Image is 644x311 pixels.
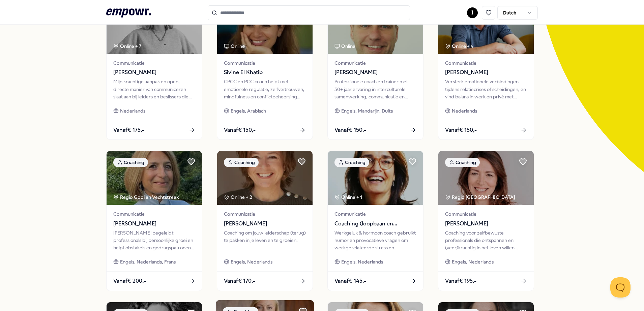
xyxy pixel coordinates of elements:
[113,210,195,218] span: Communicatie
[224,193,252,201] div: Online + 2
[445,68,527,77] span: [PERSON_NAME]
[334,219,416,228] span: Coaching (loopbaan en werkgeluk)
[106,151,202,291] a: package imageCoachingRegio Gooi en Vechtstreek Communicatie[PERSON_NAME][PERSON_NAME] begeleidt p...
[334,210,416,218] span: Communicatie
[231,258,272,266] span: Engels, Nederlands
[224,68,306,77] span: Sivine El Khatib
[224,126,256,134] span: Vanaf € 150,-
[445,42,473,50] div: Online + 4
[334,158,369,167] div: Coaching
[120,107,145,115] span: Nederlands
[113,158,148,167] div: Coaching
[217,151,313,291] a: package imageCoachingOnline + 2Communicatie[PERSON_NAME]Coaching om jouw leiderschap (terug) te p...
[224,158,259,167] div: Coaching
[334,277,366,285] span: Vanaf € 145,-
[334,193,362,201] div: Online + 1
[113,193,180,201] div: Regio Gooi en Vechtstreek
[445,229,527,252] div: Coaching voor zelfbewuste professionals die ontspannen en (veer)krachtig in het leven willen staan.
[334,42,355,50] div: Online
[328,151,423,205] img: package image
[224,59,306,67] span: Communicatie
[113,219,195,228] span: [PERSON_NAME]
[113,229,195,252] div: [PERSON_NAME] begeleidt professionals bij persoonlijke groei en helpt obstakels en gedragspatrone...
[341,258,383,266] span: Engels, Nederlands
[334,126,366,134] span: Vanaf € 150,-
[445,193,516,201] div: Regio [GEOGRAPHIC_DATA]
[107,151,202,205] img: package image
[113,68,195,77] span: [PERSON_NAME]
[334,59,416,67] span: Communicatie
[438,151,534,205] img: package image
[113,42,141,50] div: Online + 7
[610,277,631,298] iframe: Help Scout Beacon - Open
[113,126,144,134] span: Vanaf € 175,-
[445,210,527,218] span: Communicatie
[452,258,494,266] span: Engels, Nederlands
[445,126,477,134] span: Vanaf € 150,-
[113,277,146,285] span: Vanaf € 200,-
[438,151,534,291] a: package imageCoachingRegio [GEOGRAPHIC_DATA] Communicatie[PERSON_NAME]Coaching voor zelfbewuste p...
[224,42,245,50] div: Online
[445,219,527,228] span: [PERSON_NAME]
[445,59,527,67] span: Communicatie
[334,78,416,100] div: Professionele coach en trainer met 30+ jaar ervaring in interculturele samenwerking, communicatie...
[224,78,306,100] div: CPCC en PCC coach helpt met emotionele regulatie, zelfvertrouwen, mindfulness en conflictbeheersi...
[113,59,195,67] span: Communicatie
[224,229,306,252] div: Coaching om jouw leiderschap (terug) te pakken in je leven en te groeien.
[341,107,393,115] span: Engels, Mandarijn, Duits
[467,7,478,18] button: I
[334,68,416,77] span: [PERSON_NAME]
[224,219,306,228] span: [PERSON_NAME]
[445,78,527,100] div: Versterk emotionele verbindingen tijdens relatiecrises of scheidingen, en vind balans in werk en ...
[445,277,476,285] span: Vanaf € 195,-
[231,107,266,115] span: Engels, Arabisch
[208,5,410,20] input: Search for products, categories or subcategories
[120,258,176,266] span: Engels, Nederlands, Frans
[327,151,423,291] a: package imageCoachingOnline + 1CommunicatieCoaching (loopbaan en werkgeluk)Werkgeluk & hormoon co...
[334,229,416,252] div: Werkgeluk & hormoon coach gebruikt humor en provocatieve vragen om werkgerelateerde stress en spa...
[224,277,255,285] span: Vanaf € 170,-
[217,151,313,205] img: package image
[113,78,195,100] div: Mijn krachtige aanpak en open, directe manier van communiceren slaat aan bij leiders en beslisser...
[445,158,480,167] div: Coaching
[452,107,477,115] span: Nederlands
[224,210,306,218] span: Communicatie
